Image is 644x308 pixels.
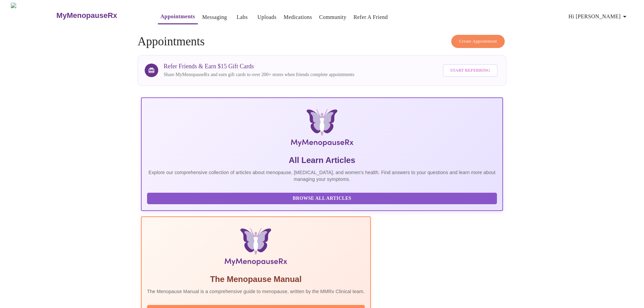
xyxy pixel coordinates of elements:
span: Browse All Articles [154,194,490,203]
span: Create Appointment [459,38,497,45]
a: Refer a Friend [354,13,388,22]
button: Refer a Friend [351,10,391,24]
h5: The Menopause Manual [147,274,365,285]
a: Labs [237,13,248,22]
img: MyMenopauseRx Logo [201,109,443,149]
a: Browse All Articles [147,195,499,201]
img: Menopause Manual [182,228,330,268]
button: Browse All Articles [147,193,497,205]
button: Medications [281,10,315,24]
button: Start Referring [443,64,498,77]
p: Share MyMenopauseRx and earn gift cards to over 200+ stores when friends complete appointments [164,71,354,78]
button: Labs [231,10,253,24]
a: Start Referring [441,61,499,80]
button: Hi [PERSON_NAME] [566,10,631,23]
a: MyMenopauseRx [55,4,144,27]
img: MyMenopauseRx Logo [11,3,55,28]
span: Start Referring [450,67,490,74]
p: Explore our comprehensive collection of articles about menopause, [MEDICAL_DATA], and women's hea... [147,169,497,183]
a: Messaging [202,13,227,22]
a: Community [319,13,347,22]
button: Community [316,10,349,24]
span: Hi [PERSON_NAME] [569,12,629,21]
h5: All Learn Articles [147,155,497,166]
h3: MyMenopauseRx [56,11,117,20]
button: Messaging [199,10,230,24]
a: Uploads [257,13,277,22]
button: Create Appointment [451,35,505,48]
a: Appointments [161,12,195,21]
h3: Refer Friends & Earn $15 Gift Cards [164,63,354,70]
p: The Menopause Manual is a comprehensive guide to menopause, written by the MMRx Clinical team. [147,288,365,295]
button: Appointments [158,10,198,24]
a: Medications [284,13,312,22]
button: Uploads [255,10,279,24]
h4: Appointments [138,35,506,48]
